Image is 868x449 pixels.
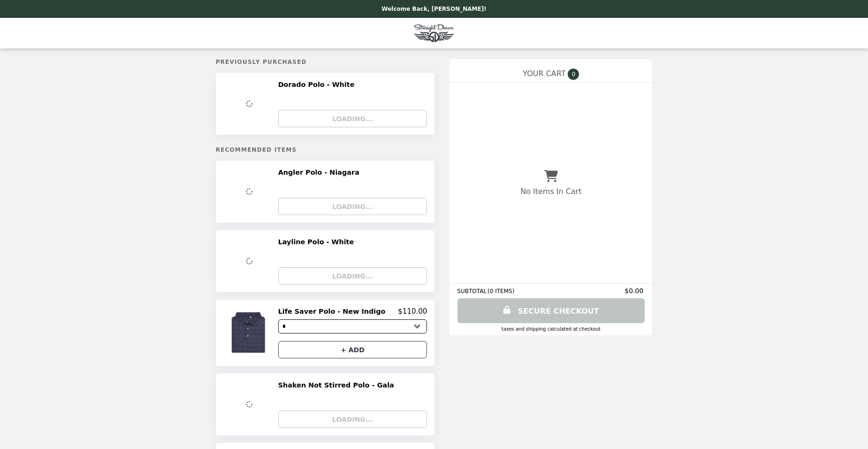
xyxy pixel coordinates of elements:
p: $110.00 [398,307,427,316]
p: No Items In Cart [520,187,581,196]
div: Taxes and Shipping calculated at checkout [457,326,645,332]
button: + ADD [278,341,427,358]
span: ( 0 ITEMS ) [487,288,514,294]
p: Welcome Back, [PERSON_NAME]! [381,6,486,12]
h2: Layline Polo - White [278,238,358,246]
img: Brand Logo [411,23,457,43]
h2: Dorado Polo - White [278,80,358,89]
span: 0 [568,69,579,80]
h5: Previously Purchased [216,59,435,65]
h5: Recommended Items [216,147,435,153]
select: Select a product variant [278,319,427,333]
h2: Shaken Not Stirred Polo - Gala [278,381,398,389]
span: SUBTOTAL [457,288,487,294]
span: $0.00 [624,287,645,294]
h2: Angler Polo - Niagara [278,168,363,177]
span: YOUR CART [523,69,565,78]
img: Life Saver Polo - New Indigo [228,307,271,358]
h2: Life Saver Polo - New Indigo [278,307,389,316]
